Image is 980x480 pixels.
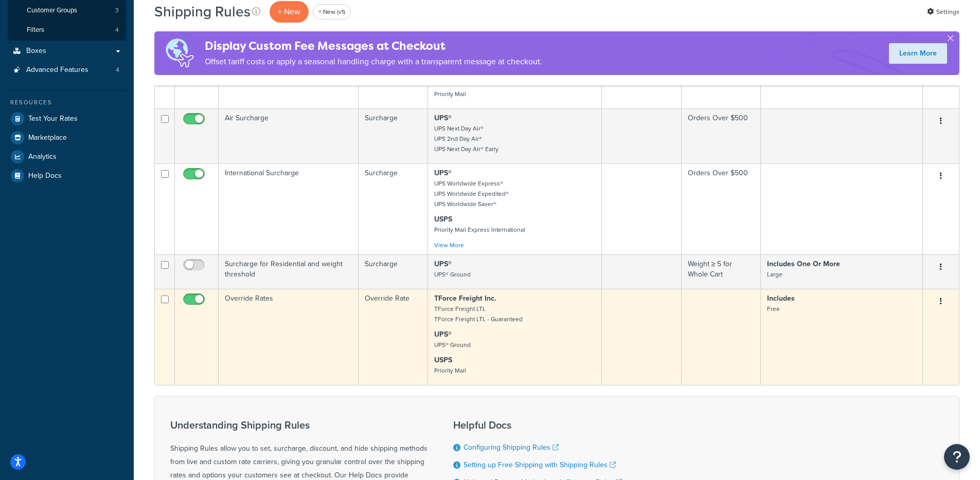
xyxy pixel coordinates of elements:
[115,6,119,15] span: 3
[453,419,622,431] h3: Helpful Docs
[434,168,452,178] strong: UPS®
[8,21,126,40] li: Filters
[359,289,428,385] td: Override Rate
[434,214,452,225] strong: USPS
[219,163,359,254] td: International Surcharge
[28,153,57,161] span: Analytics
[767,293,795,304] strong: Includes
[28,134,67,142] span: Marketplace
[464,442,559,453] a: Configuring Shipping Rules
[8,98,126,107] div: Resources
[767,270,782,279] small: Large
[116,66,119,75] span: 4
[8,109,126,128] a: Test Your Rates
[115,26,119,34] span: 4
[434,329,452,340] strong: UPS®
[219,254,359,289] td: Surcharge for Residential and weight threshold
[434,355,452,365] strong: USPS
[8,61,126,80] li: Advanced Features
[434,259,452,269] strong: UPS®
[26,47,46,56] span: Boxes
[205,54,542,69] p: Offset tariff costs or apply a seasonal handling charge with a transparent message at checkout.
[8,1,126,20] a: Customer Groups 3
[8,1,126,20] li: Customer Groups
[359,163,428,254] td: Surcharge
[464,459,616,470] a: Setting up Free Shipping with Shipping Rules
[434,241,464,250] a: View More
[8,128,126,147] a: Marketplace
[219,108,359,163] td: Air Surcharge
[8,61,126,80] a: Advanced Features 4
[359,254,428,289] td: Surcharge
[27,26,44,34] span: Filters
[434,293,496,304] strong: TForce Freight Inc.
[434,270,471,279] small: UPS® Ground
[434,225,525,234] small: Priority Mail Express International
[26,66,88,75] span: Advanced Features
[434,124,498,154] small: UPS Next Day Air® UPS 2nd Day Air® UPS Next Day Air® Early
[8,147,126,166] a: Analytics
[434,340,471,349] small: UPS® Ground
[434,179,509,209] small: UPS Worldwide Express® UPS Worldwide Expedited® UPS Worldwide Saver®
[889,43,947,64] a: Learn More
[434,89,466,99] small: Priority Mail
[682,254,761,289] td: Weight ≥ 5 for Whole Cart
[28,172,62,180] span: Help Docs
[154,2,251,22] h1: Shipping Rules
[944,444,970,470] button: Open Resource Center
[28,115,78,123] span: Test Your Rates
[927,5,959,19] a: Settings
[767,259,840,269] strong: Includes One Or More
[313,4,351,20] a: + New (v1)
[8,167,126,185] a: Help Docs
[434,366,466,375] small: Priority Mail
[682,108,761,163] td: Orders Over $500
[219,289,359,385] td: Override Rates
[27,6,77,15] span: Customer Groups
[359,108,428,163] td: Surcharge
[8,21,126,40] a: Filters 4
[8,42,126,61] a: Boxes
[205,38,542,54] h4: Display Custom Fee Messages at Checkout
[170,419,427,431] h3: Understanding Shipping Rules
[434,304,523,324] small: TForce Freight LTL TForce Freight LTL - Guaranteed
[767,304,780,313] small: Free
[434,113,452,123] strong: UPS®
[154,31,205,75] img: duties-banner-06bc72dcb5fe05cb3f9472aba00be2ae8eb53ab6f0d8bb03d382ba314ac3c341.png
[270,1,309,22] p: + New
[682,163,761,254] td: Orders Over $500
